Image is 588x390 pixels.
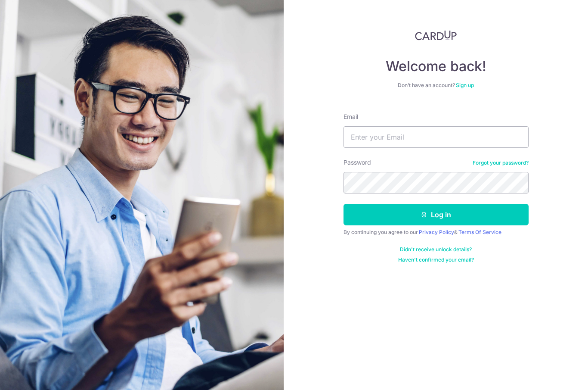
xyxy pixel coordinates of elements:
a: Terms Of Service [458,229,501,235]
label: Password [344,158,371,167]
a: Forgot your password? [473,159,529,166]
h4: Welcome back! [344,58,529,75]
a: Didn't receive unlock details? [400,246,472,253]
a: Privacy Policy [419,229,454,235]
button: Log in [344,204,529,225]
label: Email [344,112,358,121]
img: CardUp Logo [415,30,457,41]
a: Sign up [456,82,474,88]
div: Don’t have an account? [344,82,529,89]
div: By continuing you agree to our & [344,229,529,236]
a: Haven't confirmed your email? [398,256,474,263]
input: Enter your Email [344,126,529,148]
